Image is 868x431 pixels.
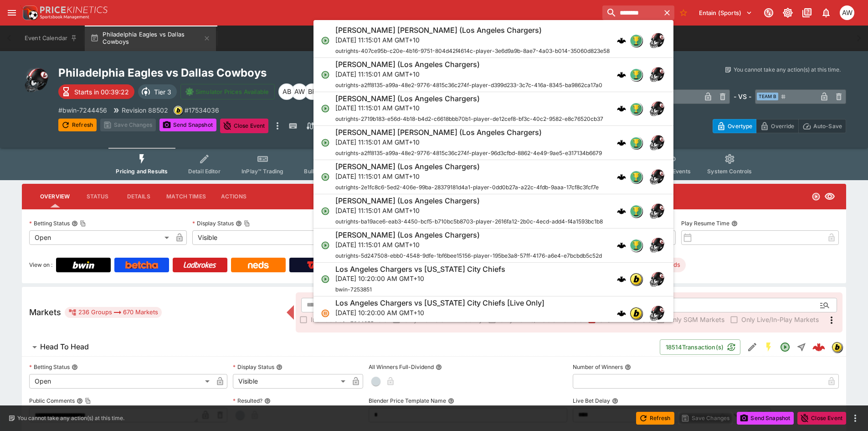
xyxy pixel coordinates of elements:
[648,236,666,254] img: american_football.png
[68,307,158,318] div: 236 Groups 670 Markets
[335,196,480,206] h6: [PERSON_NAME] (Los Angeles Chargers)
[617,309,626,318] img: logo-cerberus.svg
[734,92,751,101] h6: - VS -
[832,342,842,353] div: bwin
[335,286,372,293] span: bwin-7253851
[40,6,108,13] img: PriceKinetics
[321,275,330,284] svg: Open
[321,309,330,318] svg: Suspended
[713,119,756,133] button: Overtype
[20,4,38,22] img: PriceKinetics Logo
[248,261,268,269] img: Neds
[17,414,124,422] p: You cannot take any action(s) at this time.
[29,230,172,245] div: Open
[335,137,602,147] p: [DATE] 11:15:01 AM GMT+10
[241,168,283,175] span: InPlay™ Trading
[617,104,626,113] img: logo-cerberus.svg
[780,342,791,353] svg: Open
[233,363,274,371] p: Display Status
[630,307,642,319] img: bwin.png
[264,398,271,404] button: Resulted?
[648,99,666,118] img: american_football.png
[826,315,837,326] svg: More
[818,5,834,21] button: Notifications
[335,265,505,274] h6: Los Angeles Chargers vs [US_STATE] City Chiefs
[72,261,94,269] img: Bwin
[681,219,729,227] p: Play Resume Time
[812,341,825,353] img: logo-cerberus--red.svg
[630,68,642,81] div: outrights
[335,150,602,156] span: outrights-a2ff8135-a99a-48e2-9776-4815c36c274f-player-96d3cfbd-8862-4e49-9ae5-e317134b6679
[4,5,20,21] button: open drawer
[713,119,846,133] div: Start From
[29,397,75,405] p: Public Comments
[630,239,642,252] div: outrights
[850,413,861,424] button: more
[648,31,666,50] img: american_football.png
[648,168,666,186] img: american_football.png
[617,275,626,284] img: logo-cerberus.svg
[648,202,666,220] img: american_football.png
[812,341,825,353] div: 7ce6c0e5-b475-464f-ae9f-bbf870073c8f
[118,186,159,208] button: Details
[311,315,387,324] span: Include Resulted Markets
[72,220,78,227] button: Betting StatusCopy To Clipboard
[304,83,320,100] div: Ben Raymond
[648,304,666,322] img: american_football.png
[813,121,842,131] p: Auto-Save
[573,397,610,405] p: Live Bet Delay
[335,298,544,308] h6: Los Angeles Chargers vs [US_STATE] City Chiefs [Live Only]
[617,241,626,250] img: logo-cerberus.svg
[125,261,158,269] img: Betcha
[617,70,626,79] div: cerberus
[369,397,446,405] p: Blender Price Template Name
[29,363,70,371] p: Betting Status
[220,119,269,133] button: Close Event
[799,5,815,21] button: Documentation
[183,261,216,269] img: Ladbrokes
[648,270,666,288] img: american_football.png
[812,192,821,201] svg: Open
[436,364,442,370] button: All Winners Full-Dividend
[122,105,168,115] p: Revision 88502
[630,205,642,218] div: outrights
[756,119,798,133] button: Override
[40,15,89,19] img: Sportsbook Management
[734,66,841,74] p: You cannot take any action(s) at this time.
[335,252,602,259] span: outrights-5d247508-ebb0-4548-9dfe-1bf6bee15156-player-195be3a8-57ff-4176-a6e4-e7bcbdb5c52d
[335,308,544,317] p: [DATE] 10:20:00 AM GMT+10
[617,207,626,216] div: cerberus
[180,84,275,99] button: Simulator Prices Available
[741,315,819,324] span: Only Live/In-Play Markets
[174,106,182,114] img: bwin.png
[573,363,623,371] p: Number of Winners
[307,261,326,269] img: TabNZ
[630,136,642,149] div: outrights
[630,205,642,217] img: outrights.png
[29,219,70,227] p: Betting Status
[760,5,777,21] button: Connected to PK
[335,115,603,122] span: outrights-2719b183-e56d-4b18-b4d2-c6618bbb70b1-player-de12cef8-bf3c-40c2-9582-e8c76520cb37
[321,172,330,182] svg: Open
[369,363,434,371] p: All Winners Full-Dividend
[33,186,77,208] button: Overview
[648,134,666,152] img: american_football.png
[74,87,129,97] p: Starts in 00:39:22
[291,83,308,100] div: Ayden Walker
[335,26,542,35] h6: [PERSON_NAME] [PERSON_NAME] (Los Angeles Chargers)
[617,207,626,216] img: logo-cerberus.svg
[335,206,603,215] p: [DATE] 11:15:01 AM GMT+10
[192,230,335,245] div: Visible
[335,47,610,54] span: outrights-407ce95b-c20e-4b16-9751-804d42f4614c-player-3e6d9a9b-8ae7-4a03-b014-35060d823e58
[660,339,740,355] button: 18514Transaction(s)
[728,121,752,131] p: Overtype
[707,168,752,175] span: System Controls
[233,374,349,389] div: Visible
[448,398,454,404] button: Blender Price Template Name
[630,102,642,115] div: outrights
[648,66,666,84] img: american_football.png
[630,171,642,183] img: outrights.png
[321,241,330,250] svg: Open
[630,239,642,251] img: outrights.png
[617,309,626,318] div: cerberus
